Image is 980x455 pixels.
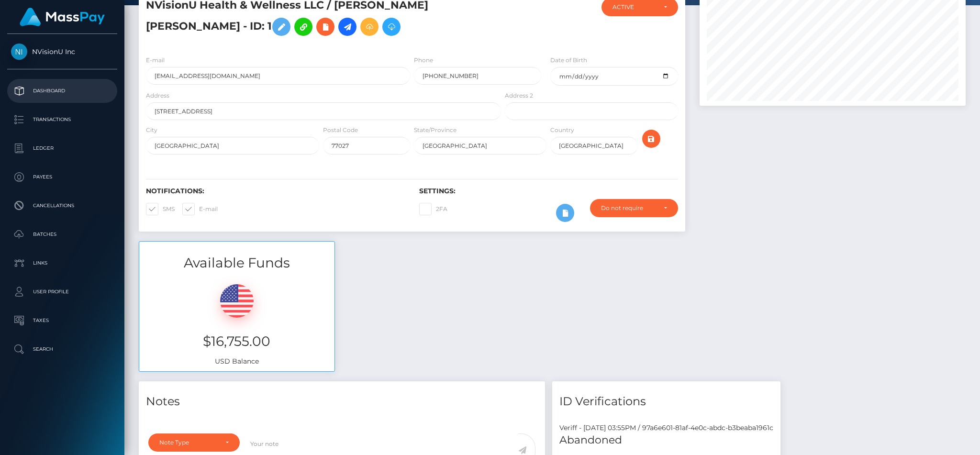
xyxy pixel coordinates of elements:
[11,342,113,356] p: Search
[7,165,117,189] a: Payees
[7,251,117,275] a: Links
[11,285,113,299] p: User Profile
[20,8,105,26] img: MassPay Logo
[11,84,113,98] p: Dashboard
[414,56,433,65] label: Phone
[550,126,574,134] label: Country
[505,91,533,100] label: Address 2
[159,439,218,446] div: Note Type
[414,126,457,134] label: State/Province
[601,204,656,212] div: Do not require
[7,222,117,246] a: Batches
[7,108,117,132] a: Transactions
[419,203,447,215] label: 2FA
[11,170,113,184] p: Payees
[146,393,538,410] h4: Notes
[559,433,773,448] h5: Abandoned
[146,187,405,195] h6: Notifications:
[146,332,327,351] h3: $16,755.00
[7,79,117,103] a: Dashboard
[182,203,218,215] label: E-mail
[612,3,656,11] div: ACTIVE
[550,56,587,65] label: Date of Birth
[419,187,678,195] h6: Settings:
[323,126,358,134] label: Postal Code
[11,256,113,270] p: Links
[7,136,117,160] a: Ledger
[7,309,117,333] a: Taxes
[7,337,117,361] a: Search
[148,433,240,452] button: Note Type
[552,423,780,433] div: Veriff - [DATE] 03:55PM / 97a6e601-81af-4e0c-abdc-b3beaba1961c
[11,141,113,155] p: Ledger
[7,194,117,218] a: Cancellations
[7,280,117,304] a: User Profile
[11,227,113,242] p: Batches
[590,199,678,217] button: Do not require
[146,126,157,134] label: City
[139,254,334,272] h3: Available Funds
[11,44,27,60] img: NVisionU Inc
[559,393,773,410] h4: ID Verifications
[220,284,254,318] img: USD.png
[338,18,356,36] a: Initiate Payout
[139,272,334,371] div: USD Balance
[7,47,117,56] span: NVisionU Inc
[11,313,113,328] p: Taxes
[146,203,175,215] label: SMS
[146,91,169,100] label: Address
[146,56,165,65] label: E-mail
[11,199,113,213] p: Cancellations
[11,112,113,127] p: Transactions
